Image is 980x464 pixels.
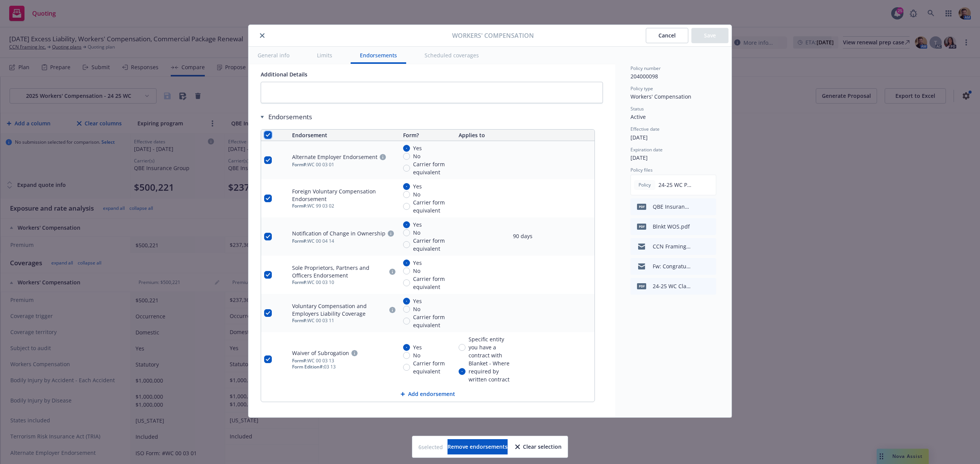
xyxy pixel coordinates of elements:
span: Carrier form equivalent [413,313,452,329]
input: Yes [403,221,410,228]
div: Voluntary Compensation and Employers Liability Coverage [292,302,387,318]
button: close [258,31,267,40]
div: Waiver of Subrogation [292,349,349,357]
input: Carrier form equivalent [403,165,410,172]
span: Workers' Compensation [452,31,534,40]
input: Yes [403,183,410,190]
input: No [403,352,410,359]
span: Effective date [630,126,660,132]
input: Blanket - Where required by written contract [459,368,465,375]
button: preview file [706,202,713,211]
span: Form #: [292,161,307,168]
span: 204000098 [630,73,658,80]
th: Form? [400,130,456,141]
span: Additional Details [261,71,307,78]
span: Yes [413,343,422,351]
span: pdf [637,283,646,289]
button: Scheduled coverages [415,47,488,64]
input: Specific entity you have a contract with [459,344,465,351]
span: [DATE] [630,134,648,141]
a: circleInformation [388,305,397,315]
span: Carrier form equivalent [413,275,452,291]
div: 90 days [513,232,532,240]
div: QBE Insurance Group Limited WC 24-25 Loss Runs Valued -01-31-2025.pdf [653,203,691,211]
span: Carrier form equivalent [413,198,452,214]
span: Active [630,113,646,120]
span: Yes [413,182,422,190]
span: Policy type [630,85,653,92]
span: Status [630,105,644,112]
span: No [413,190,420,198]
input: Yes [403,298,410,305]
button: preview file [706,222,713,231]
div: WC 00 03 13 [292,358,397,364]
div: WC 99 03 02 [292,203,397,209]
input: Yes [403,260,410,266]
div: Foreign Voluntary Compensation Endorsement [292,188,397,203]
input: No [403,306,410,313]
button: download file [694,180,700,190]
a: circleInformation [386,229,395,238]
span: Policy number [630,65,661,71]
span: 24-25 WC Policy Foresight Insurance.pdf [658,181,694,189]
span: Carrier form equivalent [413,237,452,253]
div: WC 00 03 11 [292,318,397,324]
input: Carrier form equivalent [403,318,410,324]
span: Yes [413,144,422,152]
input: No [403,153,410,160]
button: Endorsements [351,47,406,64]
button: download file [694,222,700,231]
div: Fw: Congratulations on your newly bound Worker's Compensation Policy for CCN Framing Inc. [653,262,691,270]
div: Alternate Employer Endorsement [292,153,377,161]
span: pdf [637,204,646,209]
input: No [403,191,410,198]
span: Workers' Compensation [630,93,691,100]
button: Remove endorsements [448,439,508,454]
button: General info [248,47,299,64]
button: preview file [706,180,713,190]
div: WC 00 03 10 [292,279,397,286]
input: Yes [403,344,410,351]
div: Notification of Change in Ownership [292,230,385,237]
span: [DATE] [630,154,648,161]
span: Form #: [292,203,307,209]
span: Carrier form equivalent [413,359,452,375]
span: 6 selected [418,443,443,451]
span: Blanket - Where required by written contract [469,359,511,383]
div: Endorsements [261,112,595,122]
span: Expiration date [630,146,663,153]
span: No [413,152,420,160]
span: No [413,229,420,237]
div: CCN Framing Inc.: Renewal General Liability & Workers Compensation Policies eff [DATE] [653,242,691,250]
button: download file [694,202,700,211]
span: pdf [637,224,646,229]
span: Carrier form equivalent [413,160,452,176]
th: Endorsement [289,130,400,141]
button: download file [694,242,700,251]
span: No [413,267,420,275]
button: preview file [706,262,713,271]
span: Form Edition #: [292,363,324,370]
button: Cancel [646,28,688,43]
input: Carrier form equivalent [403,241,410,248]
div: WC 00 04 14 [292,238,397,244]
input: Carrier form equivalent [403,203,410,210]
span: No [413,305,420,313]
span: Form #: [292,238,307,244]
button: download file [694,262,700,271]
input: No [403,268,410,274]
div: WC 00 03 01 [292,162,397,168]
span: Specific entity you have a contract with [469,335,511,359]
button: preview file [706,242,713,251]
div: Blnkt WOS.pdf [653,222,690,230]
span: Yes [413,259,422,267]
a: circleInformation [378,153,387,162]
span: Policy files [630,167,653,173]
a: circleInformation [388,267,397,276]
span: Policy [637,182,652,188]
div: 03 13 [292,364,397,370]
